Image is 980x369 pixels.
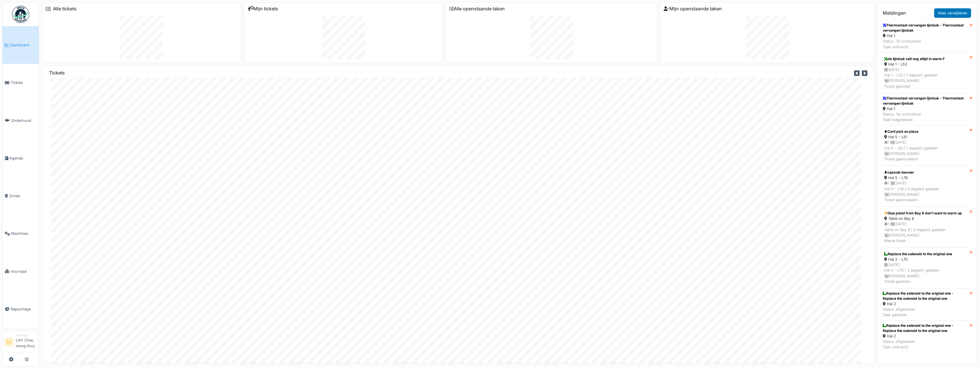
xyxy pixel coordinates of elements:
div: Table on Bay 8 [884,216,966,221]
a: Onderhoud [3,102,39,139]
a: de lijmbak valt nog altijd in alarm F Hal 1 - L53 [DATE]Hal 1 - L53 | 1 dag(en) geleden [PERSON_N... [880,52,970,93]
a: Mijn tickets [248,6,278,11]
a: Alle tickets [53,6,77,11]
div: Hal 5 - L78 [884,175,966,180]
span: Onderhoud [11,118,36,123]
div: Hal 2 - L70 [884,257,966,262]
div: Replace the solenoid to the original one [884,251,966,257]
div: Thermostaat vervangen lijmbak - Thermostaat vervangen lijmbak [883,96,967,106]
a: Machines [3,215,39,252]
div: Corti pick en place [884,129,966,134]
a: capsule toevoer Hal 5 - L78 1 |[DATE]Hal 5 - L78 | 0 dag(en) geleden [PERSON_NAME]Ticket geannuleerd [880,166,970,207]
a: Mijn openstaande taken [664,6,722,11]
a: Zones [3,177,39,215]
a: Replace the solenoid to the original one Hal 2 - L70 [DATE]Hal 2 - L70 | 2 dag(en) geleden [PERSO... [880,247,970,288]
div: 1 | [DATE] Hal 5 - L81 | 1 dag(en) geleden [PERSON_NAME] Ticket geannuleerd [884,140,966,162]
a: Thermostaat vervangen lijmbak - Thermostaat vervangen lijmbak Hal 1 Status: Te controlerenTaak vo... [880,20,970,52]
div: Replace the solenoid to the original one - Replace the solenoid to the original one [883,323,967,333]
span: Rapportage [11,306,36,312]
span: Machines [11,231,36,236]
div: Hal 1 [883,33,967,39]
div: Hal 1 - L53 [884,61,966,67]
img: Badge_color-CXgf-gQk.svg [12,6,29,23]
a: Tickets [3,64,39,101]
a: Corti pick en place Hal 5 - L81 1 |[DATE]Hal 5 - L81 | 1 dag(en) geleden [PERSON_NAME]Ticket gean... [880,125,970,166]
li: Linh Chau mong thuy [16,333,36,351]
div: [DATE] Hal 2 - L70 | 2 dag(en) geleden [PERSON_NAME] Ticket gesloten [884,262,966,284]
span: Zones [9,193,36,199]
div: Hal 5 - L81 [884,134,966,140]
div: capsule toevoer [884,170,966,175]
a: LC ManagerLinh Chau mong thuy [5,333,36,352]
div: 1 | [DATE] Table on Bay 8 | 0 dag(en) geleden [PERSON_NAME] Nieuw ticket [884,221,966,243]
div: Glue pistol from Bay 8 don't want to warm up [884,211,966,216]
div: Hal 2 [883,301,967,307]
div: Manager [16,333,36,337]
a: Rapportage [3,290,39,328]
div: de lijmbak valt nog altijd in alarm F [884,56,966,61]
a: Alle openstaande taken [449,6,505,11]
h6: Tickets [49,70,65,76]
a: Thermostaat vervangen lijmbak - Thermostaat vervangen lijmbak Hal 1 Status: Te controlerenTaak to... [880,93,970,125]
div: Replace the solenoid to the original one - Replace the solenoid to the original one [883,291,967,301]
span: Tickets [11,80,36,85]
div: Hal 2 [883,333,967,339]
div: Status: Afgesloten Taak gesloten [883,307,967,318]
div: Status: Te controleren Taak volbracht [883,39,967,49]
span: Dashboard [10,42,36,48]
div: [DATE] Hal 1 - L53 | 1 dag(en) geleden [PERSON_NAME] Ticket gesloten [884,67,966,89]
a: Glue pistol from Bay 8 don't want to warm up Table on Bay 8 1 |[DATE]Table on Bay 8 | 0 dag(en) g... [880,207,970,247]
a: Voorraad [3,253,39,290]
a: Replace the solenoid to the original one - Replace the solenoid to the original one Hal 2 Status:... [880,320,970,353]
span: Agenda [9,155,36,161]
div: Thermostaat vervangen lijmbak - Thermostaat vervangen lijmbak [883,23,967,33]
a: Alles verwijderen [934,8,971,18]
li: LC [5,338,13,346]
div: Status: Afgesloten Taak volbracht [883,339,967,350]
a: Replace the solenoid to the original one - Replace the solenoid to the original one Hal 2 Status:... [880,288,970,320]
span: Voorraad [11,269,36,274]
div: 1 | [DATE] Hal 5 - L78 | 0 dag(en) geleden [PERSON_NAME] Ticket geannuleerd [884,180,966,203]
a: Dashboard [3,26,39,64]
h6: Meldingen [883,10,906,16]
div: Status: Te controleren Taak toegewezen [883,112,967,122]
a: Agenda [3,139,39,177]
div: Hal 1 [883,106,967,112]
